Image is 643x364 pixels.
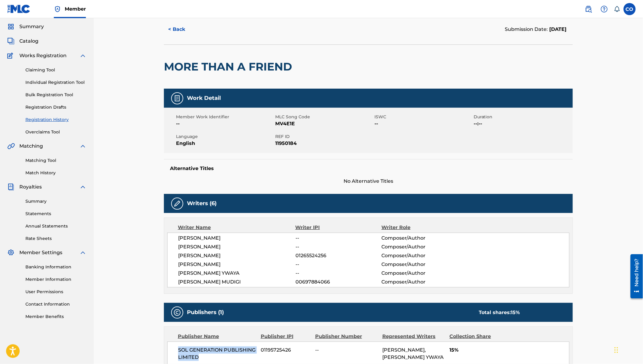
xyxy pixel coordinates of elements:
[79,183,86,191] img: expand
[25,264,86,270] a: Banking Information
[79,249,86,256] img: expand
[315,333,378,340] div: Publisher Number
[174,200,181,207] img: Writers
[381,243,460,251] span: Composer/Author
[79,143,86,150] img: expand
[626,252,643,301] iframe: Resource Center
[187,200,217,207] h5: Writers (6)
[25,170,86,176] a: Match History
[7,38,38,45] a: CatalogCatalog
[295,278,381,286] span: 00697884066
[474,120,571,127] span: --:--
[54,5,61,13] img: Top Rightsholder
[381,278,460,286] span: Composer/Author
[7,183,15,191] img: Royalties
[178,224,295,231] div: Writer Name
[7,23,15,30] img: Summary
[25,129,86,135] a: Overclaims Tool
[601,5,608,13] img: help
[25,235,86,242] a: Rate Sheets
[382,347,444,360] span: [PERSON_NAME], [PERSON_NAME] YWAYA
[374,120,472,127] span: --
[164,60,295,74] h2: MORE THAN A FRIEND
[170,166,567,172] h5: Alternative Titles
[624,3,636,15] div: User Menu
[295,243,381,251] span: --
[275,133,373,140] span: REF ID
[7,38,15,45] img: Catalog
[25,157,86,164] a: Matching Tool
[25,79,86,86] a: Individual Registration Tool
[381,261,460,268] span: Composer/Author
[178,346,256,361] span: SOL GENERATION PUBLISHING LIMITED
[19,183,42,191] span: Royalties
[598,3,610,15] div: Help
[25,104,86,110] a: Registration Drafts
[65,5,86,12] span: Member
[25,313,86,320] a: Member Benefits
[381,234,460,242] span: Composer/Author
[178,252,295,259] span: [PERSON_NAME]
[511,310,520,315] span: 15 %
[176,140,274,147] span: English
[178,234,295,242] span: [PERSON_NAME]
[505,26,567,33] div: Submission Date:
[25,211,86,217] a: Statements
[615,341,618,359] div: Drag
[381,224,460,231] div: Writer Role
[164,178,573,185] span: No Alternative Titles
[275,120,373,127] span: MV4E1E
[261,333,311,340] div: Publisher IPI
[295,224,382,231] div: Writer IPI
[381,270,460,277] span: Composer/Author
[25,67,86,73] a: Claiming Tool
[25,92,86,98] a: Bulk Registration Tool
[174,309,181,316] img: Publishers
[19,23,44,30] span: Summary
[474,114,571,120] span: Duration
[176,120,274,127] span: --
[315,346,378,354] span: --
[614,6,620,12] div: Notifications
[613,335,643,364] iframe: Chat Widget
[176,133,274,140] span: Language
[374,114,472,120] span: ISWC
[583,3,595,15] a: Public Search
[178,333,256,340] div: Publisher Name
[295,234,381,242] span: --
[176,114,274,120] span: Member Work Identifier
[585,5,592,13] img: search
[187,309,224,316] h5: Publishers (1)
[187,95,221,102] h5: Work Detail
[295,252,381,259] span: 01265524256
[275,114,373,120] span: MLC Song Code
[381,252,460,259] span: Composer/Author
[19,38,38,45] span: Catalog
[25,116,86,123] a: Registration History
[19,249,62,256] span: Member Settings
[275,140,373,147] span: 11950184
[261,346,311,354] span: 01195725426
[25,198,86,205] a: Summary
[295,270,381,277] span: --
[25,289,86,295] a: User Permissions
[382,333,445,340] div: Represented Writers
[548,26,567,32] span: [DATE]
[449,333,508,340] div: Collection Share
[25,223,86,229] a: Annual Statements
[7,5,31,13] img: MLC Logo
[178,243,295,251] span: [PERSON_NAME]
[174,95,181,102] img: Work Detail
[449,346,569,354] span: 15%
[79,52,86,59] img: expand
[19,52,67,59] span: Works Registration
[25,301,86,307] a: Contact Information
[178,270,295,277] span: [PERSON_NAME] YWAYA
[7,23,44,30] a: SummarySummary
[25,276,86,283] a: Member Information
[7,52,15,59] img: Works Registration
[164,22,200,37] button: < Back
